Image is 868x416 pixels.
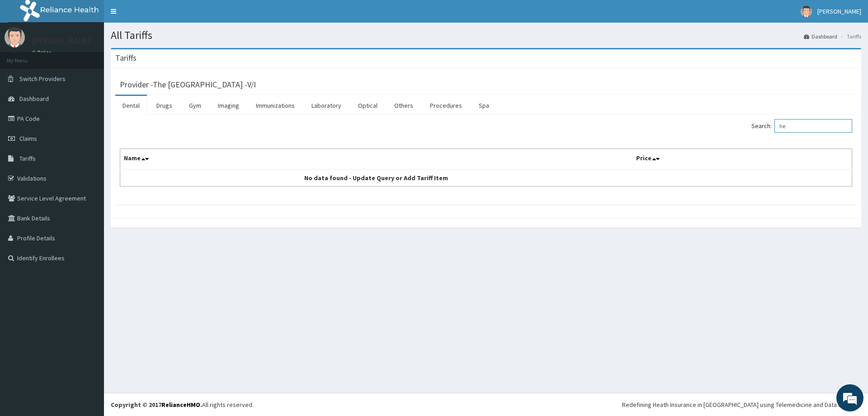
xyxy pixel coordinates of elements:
a: Immunizations [249,96,302,115]
footer: All rights reserved. [104,393,868,416]
a: Online [32,49,53,56]
a: Laboratory [304,96,349,115]
th: Price [632,149,852,170]
input: Search: [774,119,852,133]
img: User Image [5,27,25,48]
a: Optical [351,96,385,115]
div: Minimize live chat window [148,5,170,26]
a: Drugs [149,96,179,115]
span: We're online! [52,114,125,206]
th: Name [120,149,632,170]
span: Dashboard [19,95,49,103]
a: Others [387,96,420,115]
a: Dashboard [804,33,837,40]
p: [PERSON_NAME] [32,37,91,45]
span: Tariffs [19,154,36,163]
img: User Image [801,6,812,17]
h3: Provider - The [GEOGRAPHIC_DATA] -V/I [120,81,256,89]
span: Claims [19,134,37,143]
a: RelianceHMO [161,401,200,409]
strong: Copyright © 2017 . [111,401,202,409]
div: Redefining Heath Insurance in [GEOGRAPHIC_DATA] using Telemedicine and Data Science! [622,400,861,409]
a: Spa [472,96,496,115]
span: [PERSON_NAME] [817,7,861,15]
div: Chat with us now [47,51,152,62]
a: Imaging [211,96,246,115]
h1: All Tariffs [111,29,861,41]
a: Dental [115,96,147,115]
textarea: Type your message and hit 'Enter' [5,247,172,279]
li: Tariffs [838,33,861,40]
label: Search: [751,119,852,133]
img: d_794563401_company_1708531726252_794563401 [17,45,37,68]
h3: Tariffs [115,54,137,62]
td: No data found - Update Query or Add Tariff Item [120,169,632,186]
span: Switch Providers [19,75,66,83]
a: Gym [182,96,208,115]
a: Procedures [423,96,469,115]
